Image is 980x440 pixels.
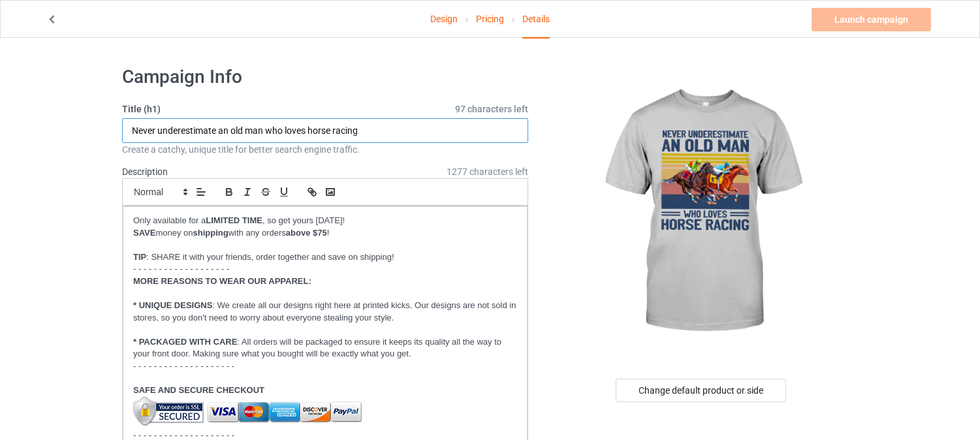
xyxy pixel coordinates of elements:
[133,337,237,347] strong: * PACKAGED WITH CARE
[122,143,528,156] div: Create a catchy, unique title for better search engine traffic.
[133,360,517,373] p: - - - - - - - - - - - - - - - - - - - -
[133,215,517,227] p: Only available for a , so get yours [DATE]!
[133,228,155,238] strong: SAVE
[122,65,528,89] h1: Campaign Info
[206,215,262,225] strong: LIMITED TIME
[133,385,264,395] strong: SAFE AND SECURE CHECKOUT
[430,1,458,37] a: Design
[133,336,517,360] p: : All orders will be packaged to ensure it keeps its quality all the way to your front door. Maki...
[447,165,528,178] span: 1277 characters left
[133,276,311,286] strong: MORE REASONS TO WEAR OUR APPAREL:
[122,102,528,116] label: Title (h1)
[133,397,362,426] img: ff-own-secure.png
[455,102,528,116] span: 97 characters left
[133,300,212,310] strong: * UNIQUE DESIGNS
[133,263,517,275] p: - - - - - - - - - - - - - - - - - - -
[522,1,550,39] div: Details
[133,252,146,262] strong: TIP
[133,227,517,240] p: money on with any orders !
[133,251,517,264] p: : SHARE it with your friends, order together and save on shipping!
[286,228,327,238] strong: above $75
[616,379,786,402] div: Change default product or side
[476,1,504,37] a: Pricing
[133,300,517,324] p: : We create all our designs right here at printed kicks. Our designs are not sold in stores, so y...
[193,228,229,238] strong: shipping
[122,166,168,177] label: Description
